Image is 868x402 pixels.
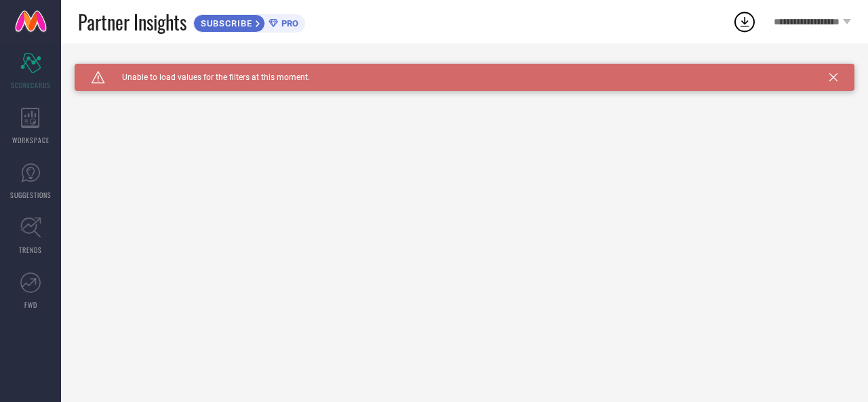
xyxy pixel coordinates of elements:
div: Unable to load filters at this moment. Please try later. [75,64,854,75]
span: SUGGESTIONS [10,190,52,200]
span: PRO [278,18,298,28]
span: SCORECARDS [11,80,51,90]
span: FWD [24,300,37,310]
span: SUBSCRIBE [194,18,256,28]
span: TRENDS [19,245,42,255]
div: Open download list [732,9,757,34]
a: SUBSCRIBEPRO [193,11,305,33]
span: WORKSPACE [12,135,50,145]
span: Unable to load values for the filters at this moment. [105,73,310,82]
span: Partner Insights [78,8,186,36]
